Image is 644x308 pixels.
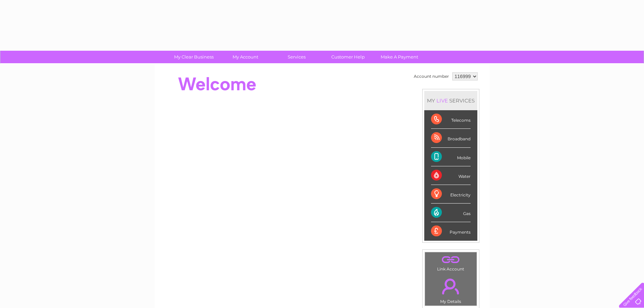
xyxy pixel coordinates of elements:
[425,273,477,306] td: My Details
[320,51,376,63] a: Customer Help
[431,129,471,147] div: Broadband
[431,204,471,222] div: Gas
[217,51,273,63] a: My Account
[431,110,471,129] div: Telecoms
[427,254,475,266] a: .
[424,91,477,110] div: MY SERVICES
[269,51,325,63] a: Services
[425,252,477,273] td: Link Account
[431,185,471,204] div: Electricity
[431,166,471,185] div: Water
[166,51,222,63] a: My Clear Business
[372,51,427,63] a: Make A Payment
[412,71,451,82] td: Account number
[435,97,449,104] div: LIVE
[427,275,475,298] a: .
[431,222,471,240] div: Payments
[431,148,471,166] div: Mobile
